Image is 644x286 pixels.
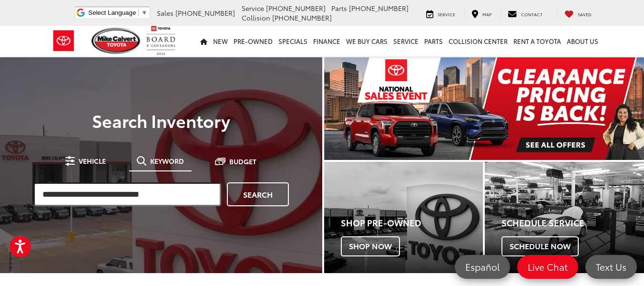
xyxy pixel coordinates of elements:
[341,236,400,256] span: Shop Now
[419,9,462,18] a: Service
[343,26,390,56] a: WE BUY CARS
[501,218,644,228] h4: Schedule Service
[464,9,499,18] a: Map
[501,9,550,18] a: Contact
[390,26,421,56] a: Service
[266,3,326,13] span: [PHONE_NUMBER]
[591,261,631,273] span: Text Us
[349,3,409,13] span: [PHONE_NUMBER]
[141,9,147,16] span: ▼
[150,158,184,164] span: Keyword
[227,182,289,206] a: Search
[324,162,483,274] div: Toyota
[175,8,235,18] span: [PHONE_NUMBER]
[242,3,264,13] span: Service
[421,26,446,56] a: Parts
[197,26,210,56] a: Home
[460,261,504,273] span: Español
[341,218,483,228] h4: Shop Pre-Owned
[272,13,332,22] span: [PHONE_NUMBER]
[157,8,174,18] span: Sales
[517,255,578,279] a: Live Chat
[455,255,510,279] a: Español
[20,111,302,130] h3: Search Inventory
[310,26,343,56] a: Finance
[331,3,347,13] span: Parts
[585,255,637,279] a: Text Us
[79,158,106,164] span: Vehicle
[438,11,455,17] span: Service
[485,162,644,274] div: Toyota
[324,162,483,274] a: Shop Pre-Owned Shop Now
[231,26,276,56] a: Pre-Owned
[564,26,601,56] a: About Us
[511,26,564,56] a: Rent a Toyota
[501,236,579,256] span: Schedule Now
[578,11,592,17] span: Saved
[523,261,572,273] span: Live Chat
[229,158,256,165] span: Budget
[485,162,644,274] a: Schedule Service Schedule Now
[242,13,270,22] span: Collision
[482,11,491,17] span: Map
[88,9,147,16] a: Select Language​
[557,9,599,18] a: My Saved Vehicles
[88,9,136,16] span: Select Language
[521,11,542,17] span: Contact
[276,26,310,56] a: Specials
[138,9,139,16] span: ​
[210,26,231,56] a: New
[92,28,142,54] img: Mike Calvert Toyota
[46,25,82,56] img: Toyota
[446,26,511,56] a: Collision Center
